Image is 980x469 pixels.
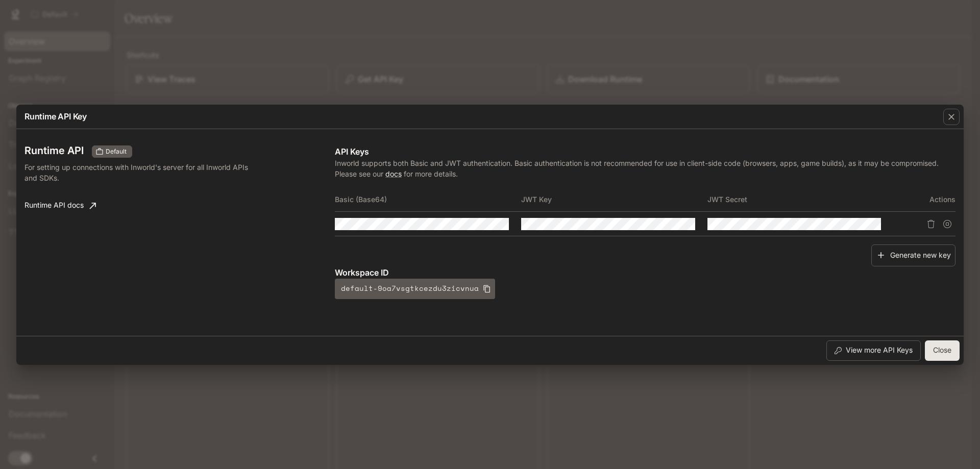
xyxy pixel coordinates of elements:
[92,145,132,158] div: These keys will apply to your current workspace only
[826,340,921,361] button: View more API Keys
[893,187,955,212] th: Actions
[335,187,521,212] th: Basic (Base64)
[939,216,955,232] button: Suspend API key
[335,158,955,179] p: Inworld supports both Basic and JWT authentication. Basic authentication is not recommended for u...
[24,110,87,122] p: Runtime API Key
[335,145,955,158] p: API Keys
[923,216,939,232] button: Delete API key
[925,340,960,361] button: Close
[871,244,955,266] button: Generate new key
[521,187,707,212] th: JWT Key
[24,145,84,156] h3: Runtime API
[385,169,402,178] a: docs
[335,266,955,279] p: Workspace ID
[335,279,495,299] button: default-9oa7vsgtkcezdu3zicvnua
[20,195,100,216] a: Runtime API docs
[24,162,251,183] p: For setting up connections with Inworld's server for all Inworld APIs and SDKs.
[102,147,131,156] span: Default
[707,187,894,212] th: JWT Secret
